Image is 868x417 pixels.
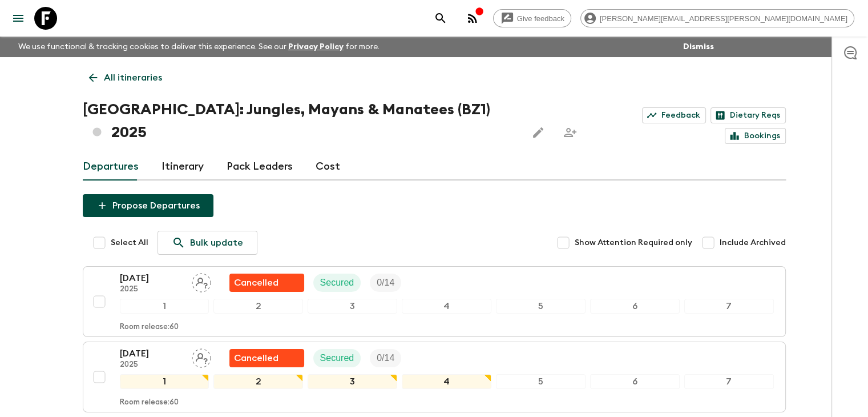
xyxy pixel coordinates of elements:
[120,360,183,370] p: 2025
[83,342,786,412] button: [DATE]2025Assign pack leaderFlash Pack cancellationSecuredTrip Fill1234567Room release:60
[316,153,340,181] a: Cost
[710,107,786,123] a: Dietary Reqs
[590,299,680,314] div: 6
[720,237,786,248] span: Include Archived
[120,285,183,294] p: 2025
[192,352,211,361] span: Assign pack leader
[377,276,394,290] p: 0 / 14
[590,374,680,389] div: 6
[377,351,394,365] p: 0 / 14
[308,374,397,389] div: 3
[496,374,586,389] div: 5
[234,351,278,365] p: Cancelled
[684,374,774,389] div: 7
[83,266,786,337] button: [DATE]2025Assign pack leaderFlash Pack cancellationSecuredTrip Fill1234567Room release:60
[511,14,571,23] span: Give feedback
[190,236,243,250] p: Bulk update
[83,98,518,144] h1: [GEOGRAPHIC_DATA]: Jungles, Mayans & Manatees (BZ1) 2025
[496,299,586,314] div: 5
[229,274,304,292] div: Flash Pack cancellation
[162,153,204,181] a: Itinerary
[575,237,692,248] span: Show Attention Required only
[320,351,354,365] p: Secured
[320,276,354,290] p: Secured
[213,374,303,389] div: 2
[402,299,491,314] div: 4
[83,194,213,217] button: Propose Departures
[227,153,293,181] a: Pack Leaders
[493,9,571,27] a: Give feedback
[370,274,401,292] div: Trip Fill
[83,66,168,89] a: All itineraries
[370,349,401,367] div: Trip Fill
[192,276,211,286] span: Assign pack leader
[7,7,30,30] button: menu
[580,9,854,27] div: [PERSON_NAME][EMAIL_ADDRESS][PERSON_NAME][DOMAIN_NAME]
[313,349,361,367] div: Secured
[213,299,303,314] div: 2
[104,71,162,85] p: All itineraries
[313,274,361,292] div: Secured
[402,374,491,389] div: 4
[725,128,786,144] a: Bookings
[120,347,183,360] p: [DATE]
[308,299,397,314] div: 3
[14,37,384,57] p: We use functional & tracking cookies to deliver this experience. See our for more.
[429,7,452,30] button: search adventures
[680,39,717,55] button: Dismiss
[594,14,854,23] span: [PERSON_NAME][EMAIL_ADDRESS][PERSON_NAME][DOMAIN_NAME]
[684,299,774,314] div: 7
[642,107,706,123] a: Feedback
[120,299,209,314] div: 1
[288,43,344,51] a: Privacy Policy
[158,231,257,255] a: Bulk update
[111,237,148,248] span: Select All
[120,323,179,332] p: Room release: 60
[120,271,183,285] p: [DATE]
[527,121,550,144] button: Edit this itinerary
[234,276,278,290] p: Cancelled
[83,153,139,181] a: Departures
[120,374,209,389] div: 1
[229,349,304,367] div: Flash Pack cancellation
[559,121,582,144] span: Share this itinerary
[120,398,179,407] p: Room release: 60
